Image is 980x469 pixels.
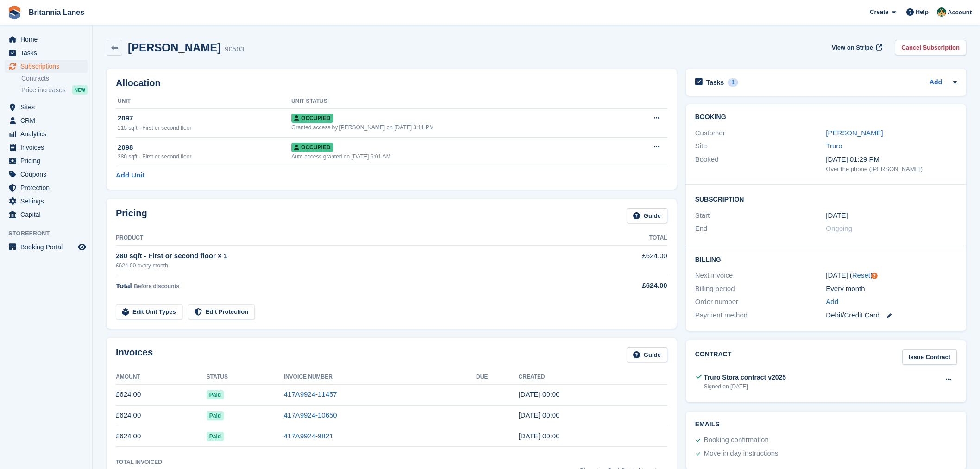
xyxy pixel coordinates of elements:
img: Nathan Kellow [937,7,946,17]
a: Edit Unit Types [116,304,182,320]
a: Cancel Subscription [895,40,966,55]
a: menu [5,168,88,181]
span: Tasks [20,46,76,59]
div: Total Invoiced [116,458,162,466]
span: Settings [20,195,76,208]
h2: Contract [695,349,732,365]
h2: [PERSON_NAME] [128,41,221,54]
div: 280 sqft - First or second floor [118,152,291,161]
a: Add [930,77,942,88]
div: Tooltip anchor [870,272,879,280]
span: Help [916,7,929,17]
a: menu [5,114,88,127]
div: Debit/Credit Card [826,310,957,321]
time: 2025-07-10 23:00:00 UTC [826,210,848,221]
span: Sites [20,101,76,114]
a: 417A9924-10650 [284,411,337,419]
span: Booking Portal [20,241,76,254]
a: Truro [826,142,842,150]
span: Pricing [20,154,76,167]
div: Signed on [DATE] [704,382,786,391]
div: NEW [72,85,88,95]
a: menu [5,208,88,221]
th: Unit [116,94,291,109]
span: Before discounts [134,283,179,290]
th: Product [116,231,583,246]
div: Auto access granted on [DATE] 6:01 AM [291,152,622,161]
div: 115 sqft - First or second floor [118,124,291,132]
div: Site [695,141,826,152]
a: View on Stripe [828,40,884,55]
div: 2097 [118,113,291,124]
a: Guide [627,347,667,362]
div: Start [695,210,826,221]
div: Booked [695,154,826,174]
div: Customer [695,128,826,139]
a: 417A9924-9821 [284,432,333,440]
a: Preview store [76,241,88,253]
span: Capital [20,208,76,221]
span: Paid [207,390,224,399]
span: Storefront [8,229,92,238]
div: 2098 [118,142,291,153]
div: Billing period [695,284,826,294]
a: Add Unit [116,170,144,181]
td: £624.00 [116,426,207,447]
a: Add [826,297,838,307]
div: [DATE] 01:29 PM [826,154,957,165]
th: Status [207,370,284,385]
a: Edit Protection [188,304,255,320]
h2: Booking [695,114,957,121]
div: Order number [695,297,826,307]
td: £624.00 [583,246,667,275]
a: menu [5,181,88,194]
a: Contracts [21,74,88,83]
a: menu [5,101,88,114]
div: 90503 [225,44,244,55]
a: Price increases NEW [21,85,88,95]
div: 280 sqft - First or second floor × 1 [116,251,583,261]
div: £624.00 [583,280,667,291]
time: 2025-07-10 23:00:52 UTC [519,432,560,440]
th: Amount [116,370,207,385]
div: Move in day instructions [704,448,779,459]
div: Next invoice [695,270,826,281]
th: Unit Status [291,94,622,109]
div: 1 [728,78,738,87]
span: Subscriptions [20,60,76,73]
div: Payment method [695,310,826,321]
span: Invoices [20,141,76,154]
a: menu [5,60,88,73]
div: Granted access by [PERSON_NAME] on [DATE] 3:11 PM [291,123,622,132]
th: Invoice Number [284,370,477,385]
span: Ongoing [826,224,852,232]
a: menu [5,127,88,140]
a: menu [5,241,88,254]
div: Truro Stora contract v2025 [704,373,786,382]
a: menu [5,33,88,46]
div: £624.00 every month [116,261,583,270]
div: Every month [826,284,957,294]
span: Analytics [20,127,76,140]
span: Protection [20,181,76,194]
span: Home [20,33,76,46]
th: Total [583,231,667,246]
a: menu [5,154,88,167]
div: Over the phone ([PERSON_NAME]) [826,165,957,174]
time: 2025-09-10 23:00:58 UTC [519,390,560,398]
td: £624.00 [116,405,207,426]
span: Paid [207,432,224,441]
h2: Tasks [706,78,724,87]
a: menu [5,195,88,208]
span: Occupied [291,114,333,123]
img: stora-icon-8386f47178a22dfd0bd8f6a31ec36ba5ce8667c1dd55bd0f319d3a0aa187defe.svg [7,6,21,19]
div: End [695,223,826,234]
span: Create [870,7,888,17]
td: £624.00 [116,384,207,405]
a: [PERSON_NAME] [826,129,883,137]
a: menu [5,46,88,59]
span: Paid [207,411,224,420]
span: Occupied [291,143,333,152]
a: Issue Contract [902,349,957,365]
th: Created [519,370,667,385]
